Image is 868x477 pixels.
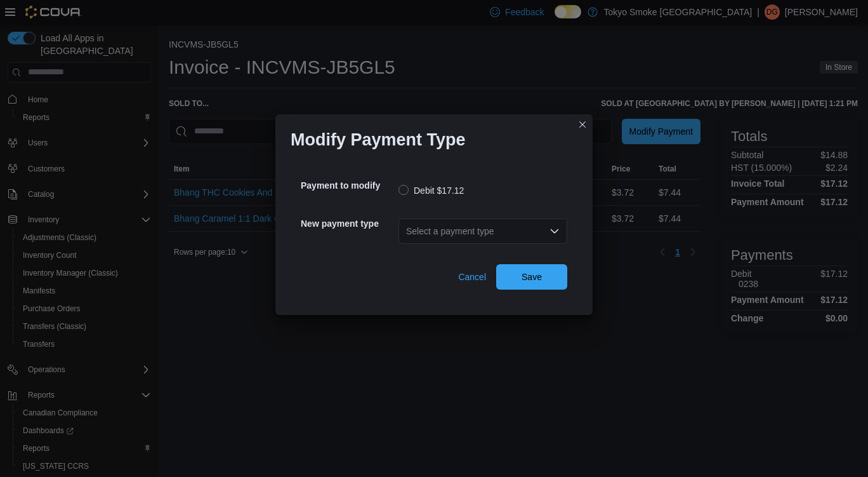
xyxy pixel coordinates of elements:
span: Save [522,271,542,283]
button: Closes this modal window [575,117,590,132]
h5: New payment type [301,211,396,236]
h1: Modify Payment Type [291,130,466,150]
label: Debit $17.12 [398,183,464,198]
button: Open list of options [549,226,560,236]
button: Cancel [453,264,491,290]
h5: Payment to modify [301,173,396,198]
input: Accessible screen reader label [406,224,407,239]
button: Save [496,264,567,290]
span: Cancel [458,271,486,283]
